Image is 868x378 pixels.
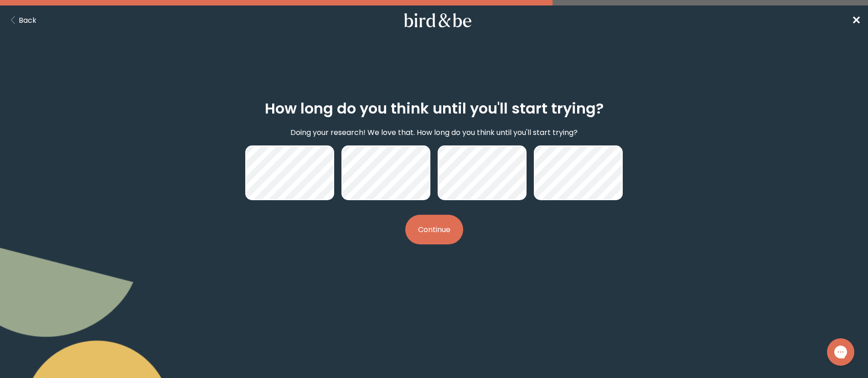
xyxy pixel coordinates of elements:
iframe: Gorgias live chat messenger [822,335,859,369]
p: Doing your research! We love that. How long do you think until you'll start trying? [290,127,578,138]
a: ✕ [852,12,861,28]
h2: How long do you think until you'll start trying? [265,98,604,119]
button: Back Button [7,15,36,26]
button: Continue [405,215,463,244]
